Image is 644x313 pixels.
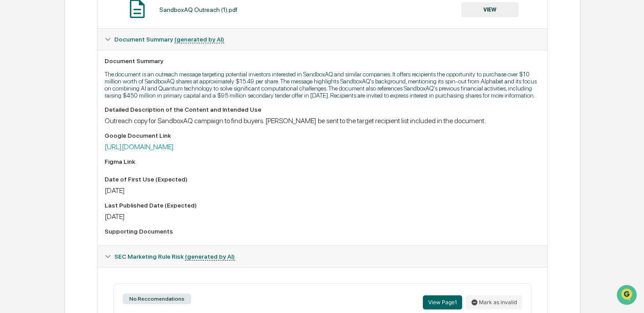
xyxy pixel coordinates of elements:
div: Date of First Use (Expected) [105,176,540,183]
span: Preclearance [18,111,57,120]
a: Powered byPylon [62,149,107,156]
button: Start new chat [150,70,161,81]
div: 🖐️ [9,112,16,119]
iframe: Open customer support [616,284,640,308]
div: Start new chat [30,68,145,76]
div: Detailed Description of the Content and Intended Use [105,106,540,113]
div: [DATE] [105,212,540,221]
u: (generated by AI) [174,36,224,43]
a: 🖐️Preclearance [5,108,60,124]
button: VIEW [461,2,519,17]
div: We're available if you need us! [30,76,112,83]
span: SEC Marketing Rule Risk [114,253,235,260]
div: Document Summary [105,57,540,64]
div: 🗄️ [64,112,71,119]
div: No Reccomendations [123,294,191,304]
span: Pylon [88,150,107,156]
a: 🔎Data Lookup [5,124,59,140]
div: SandboxAQ Outreach (1).pdf [159,6,237,13]
div: Outreach copy for SandboxAQ campaign to find buyers. [PERSON_NAME] be sent to the target recipien... [105,117,540,125]
div: Supporting Documents [105,228,540,235]
div: Document Summary (generated by AI) [98,50,547,245]
a: 🗄️Attestations [60,108,113,124]
div: Last Published Date (Expected) [105,202,540,209]
p: How can we help? [9,19,161,33]
img: 1746055101610-c473b297-6a78-478c-a979-82029cc54cd1 [9,68,25,83]
span: Attestations [73,111,109,120]
div: 🔎 [9,129,16,136]
span: Data Lookup [18,128,56,137]
div: [DATE] [105,186,540,195]
div: Figma Link [105,158,540,165]
span: Document Summary [114,36,224,43]
u: (generated by AI) [185,253,235,260]
div: Google Document Link [105,132,540,139]
div: SEC Marketing Rule Risk (generated by AI) [98,246,547,267]
button: View Page1 [423,295,462,309]
a: [URL][DOMAIN_NAME] [105,143,174,151]
p: The document is an outreach message targeting potential investors interested in SandboxAQ and sim... [105,71,540,99]
button: Mark as invalid [466,295,522,309]
div: Document Summary (generated by AI) [98,29,547,50]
